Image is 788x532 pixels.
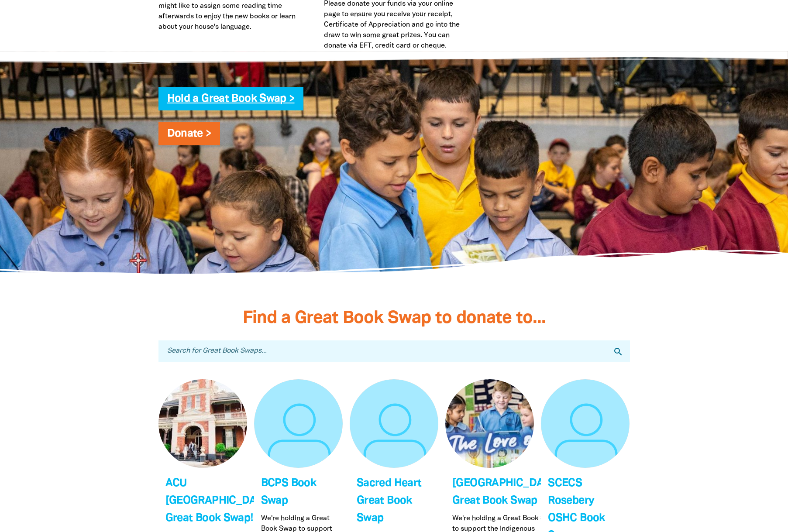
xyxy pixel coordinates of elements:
[243,310,546,326] span: Find a Great Book Swap to donate to...
[167,94,295,104] a: Hold a Great Book Swap >
[167,129,211,139] a: Donate >
[613,347,623,357] i: search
